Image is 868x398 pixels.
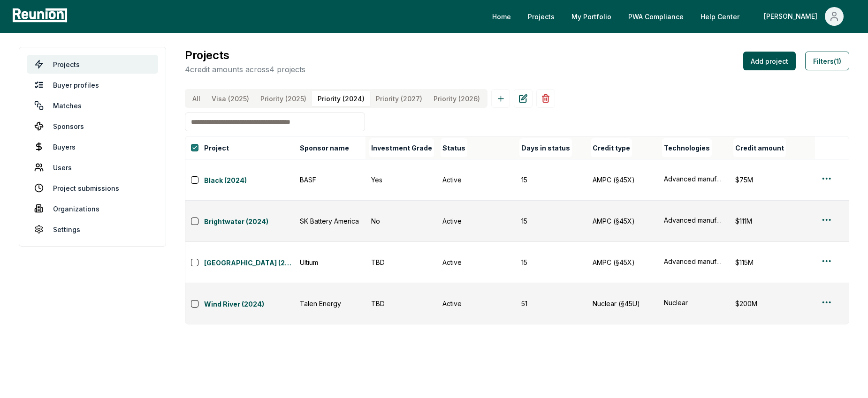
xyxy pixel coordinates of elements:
div: Ultium [300,257,360,267]
a: Users [27,158,158,177]
button: Advanced manufacturing [664,256,724,266]
div: 15 [521,216,581,226]
button: Technologies [662,138,712,157]
button: Credit type [591,138,632,157]
div: [PERSON_NAME] [764,7,821,26]
div: BASF [300,175,360,185]
button: Nuclear [664,298,724,308]
div: Active [442,216,510,226]
div: Active [442,299,510,308]
div: SK Battery America [300,216,360,226]
div: 15 [521,257,581,267]
div: $200M [735,299,810,308]
button: Investment Grade [369,138,434,157]
button: All [187,91,206,106]
div: Talen Energy [300,299,360,308]
button: Advanced manufacturing [664,215,724,225]
nav: Main [485,7,859,26]
a: Projects [27,55,158,74]
button: Days in status [519,138,572,157]
button: Brightwater (2024) [204,215,294,228]
button: Priority (2026) [428,91,486,106]
a: My Portfolio [564,7,619,26]
a: Settings [27,220,158,239]
a: Projects [520,7,562,26]
button: Project [202,138,231,157]
div: AMPC (§45X) [593,216,653,226]
button: Add project [743,52,796,70]
a: Sponsors [27,117,158,135]
a: Buyer profiles [27,75,158,94]
div: No [371,216,431,226]
button: Status [441,138,467,157]
div: 51 [521,299,581,308]
button: Wind River (2024) [204,297,294,310]
h3: Projects [185,47,305,64]
a: Black (2024) [204,175,294,187]
a: Wind River (2024) [204,299,294,310]
button: Advanced manufacturing [664,174,724,184]
button: Sponsor name [298,138,351,157]
a: Brightwater (2024) [204,217,294,228]
div: AMPC (§45X) [593,257,653,267]
button: Visa (2025) [206,91,255,106]
div: Active [442,175,510,185]
div: Yes [371,175,431,185]
div: 15 [521,175,581,185]
div: TBD [371,257,431,267]
a: PWA Compliance [621,7,691,26]
div: Active [442,257,510,267]
button: Priority (2027) [370,91,428,106]
div: AMPC (§45X) [593,175,653,185]
div: $75M [735,175,810,185]
a: Project submissions [27,179,158,197]
a: Help Center [693,7,747,26]
a: Buyers [27,137,158,156]
button: Priority (2025) [255,91,312,106]
button: Priority (2024) [312,91,370,106]
div: TBD [371,299,431,308]
button: [PERSON_NAME] [756,7,851,26]
button: Credit amount [733,138,786,157]
div: $115M [735,257,810,267]
a: Home [485,7,518,26]
p: 4 credit amounts across 4 projects [185,64,305,75]
div: Nuclear (§45U) [593,299,653,308]
a: [GEOGRAPHIC_DATA] (2024) [204,258,294,269]
button: [GEOGRAPHIC_DATA] (2024) [204,256,294,269]
button: Filters(1) [805,52,849,70]
button: Black (2024) [204,173,294,187]
a: Matches [27,96,158,115]
a: Organizations [27,199,158,218]
div: $111M [735,216,810,226]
